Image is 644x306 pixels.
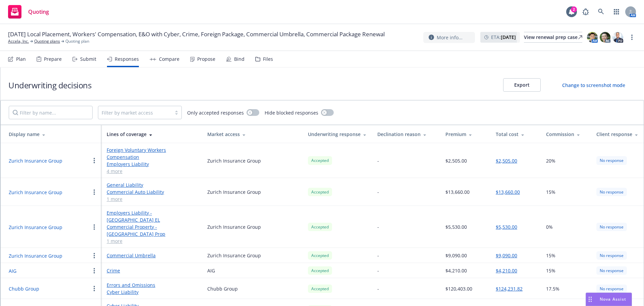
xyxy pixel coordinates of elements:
[610,5,623,18] a: Switch app
[107,181,197,188] a: General Liability
[263,56,273,62] div: Files
[445,131,485,138] div: Premium
[587,32,598,43] img: photo
[501,34,516,40] strong: [DATE]
[437,34,463,41] span: More info...
[596,285,627,293] div: No response
[107,131,197,138] div: Lines of coverage
[187,109,244,116] span: Only accepted responses
[594,5,608,18] a: Search
[207,131,297,138] div: Market access
[308,188,332,196] div: Accepted
[80,56,96,62] div: Submit
[628,33,636,41] a: more
[546,188,555,195] span: 15%
[107,188,197,195] a: Commercial Auto Liability
[445,157,467,164] div: $2,505.00
[377,157,379,164] div: -
[9,252,62,259] button: Zurich Insurance Group
[234,56,245,62] div: Bind
[496,157,517,164] button: $2,505.00
[115,56,139,62] div: Responses
[562,82,625,89] div: Change to screenshot mode
[546,285,559,292] span: 17.5%
[107,223,197,237] a: Commercial Property - [GEOGRAPHIC_DATA] Prop
[496,223,517,230] button: $5,530.00
[586,293,594,306] div: Drag to move
[377,267,379,274] div: -
[496,252,517,259] button: $9,090.00
[596,251,627,260] div: No response
[571,6,577,12] div: 2
[445,188,470,195] div: $13,660.00
[496,267,517,274] button: $4,210.00
[197,56,215,62] div: Propose
[107,161,197,168] a: Employers Liability
[377,252,379,259] div: -
[586,293,632,306] button: Nova Assist
[596,131,638,138] div: Client response
[107,267,197,274] a: Crime
[496,285,523,292] button: $124,231.82
[34,38,60,44] a: Quoting plans
[16,56,26,62] div: Plan
[207,157,261,164] div: Zurich Insurance Group
[546,131,586,138] div: Commission
[159,56,179,62] div: Compare
[207,188,261,195] div: Zurich Insurance Group
[612,32,623,43] img: photo
[107,168,197,175] a: 4 more
[207,267,215,274] div: AIG
[9,106,93,119] input: Filter by name...
[308,266,332,275] div: Accepted
[445,267,467,274] div: $4,210.00
[546,223,553,230] span: 0%
[596,266,627,275] div: No response
[9,285,39,292] button: Chubb Group
[9,267,16,274] button: AIG
[65,38,89,44] span: Quoting plan
[496,131,535,138] div: Total cost
[377,223,379,230] div: -
[308,156,332,165] div: Accepted
[107,237,197,245] a: 1 more
[600,296,626,302] span: Nova Assist
[503,78,541,92] button: Export
[107,195,197,203] a: 1 more
[600,32,610,43] img: photo
[377,188,379,195] div: -
[377,285,379,292] div: -
[596,188,627,196] div: No response
[445,285,472,292] div: $120,403.00
[445,252,467,259] div: $9,090.00
[596,156,627,165] div: No response
[5,2,52,21] a: Quoting
[524,32,582,43] a: View renewal prep case
[207,223,261,230] div: Zurich Insurance Group
[308,131,367,138] div: Underwriting response
[107,146,197,161] a: Foreign Voluntary Workers Compensation
[551,78,636,92] button: Change to screenshot mode
[107,252,197,259] a: Commercial Umbrella
[44,56,62,62] div: Prepare
[107,209,197,223] a: Employers Liability - [GEOGRAPHIC_DATA] EL
[308,251,332,260] div: Accepted
[8,30,385,38] span: [DATE] Local Placement, Workers' Compensation, E&O with Cyber, Crime, Foreign Package, Commercial...
[546,157,555,164] span: 20%
[207,252,261,259] div: Zurich Insurance Group
[491,34,516,41] span: ETA :
[107,281,197,289] a: Errors and Omissions
[8,38,29,44] a: Accela, Inc.
[546,252,555,259] span: 15%
[9,131,96,138] div: Display name
[8,80,91,91] h1: Underwriting decisions
[546,267,555,274] span: 15%
[377,131,435,138] div: Declination reason
[423,32,475,43] button: More info...
[107,289,197,296] a: Cyber Liability
[596,223,627,231] div: No response
[9,157,62,164] button: Zurich Insurance Group
[308,285,332,293] div: Accepted
[28,9,49,14] span: Quoting
[496,188,520,195] button: $13,660.00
